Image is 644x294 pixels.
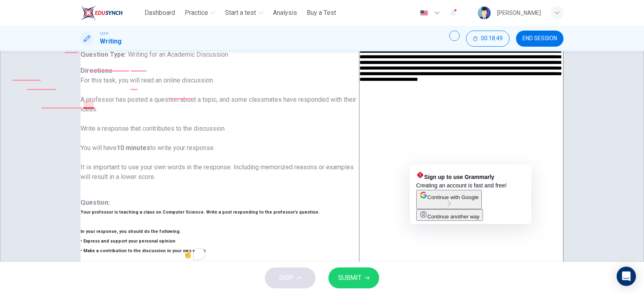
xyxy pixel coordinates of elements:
[449,31,460,47] div: Unmute
[270,6,300,20] button: Analysis
[328,267,379,288] button: SUBMIT
[419,10,429,16] img: en
[80,198,359,208] h6: Question :
[481,35,503,42] span: 00:18:49
[225,8,256,18] span: Start a test
[516,31,563,47] button: END SESSION
[141,6,178,20] button: Dashboard
[80,227,359,256] h6: In your response, you should do the following: • Express and support your personal opinion • Make...
[522,35,557,42] span: END SESSION
[307,8,336,18] span: Buy a Test
[117,144,150,152] b: 10 minutes
[144,8,175,18] span: Dashboard
[100,31,108,37] span: CEFR
[80,5,123,21] img: ELTC logo
[338,272,361,284] span: SUBMIT
[303,6,339,20] button: Buy a Test
[80,5,141,21] a: ELTC logo
[80,208,359,217] h6: Your professor is teaching a class on Computer Science. Write a post responding to the professor’...
[100,37,122,46] h1: Writing
[273,8,297,18] span: Analysis
[466,31,510,47] button: 00:18:49
[359,37,563,292] textarea: To enrich screen reader interactions, please activate Accessibility in Grammarly extension settings
[185,8,208,18] span: Practice
[222,6,266,20] button: Start a test
[466,31,510,47] div: Hide
[182,6,219,20] button: Practice
[80,50,359,60] h6: Question Type :
[497,8,541,18] div: [PERSON_NAME]
[617,267,636,286] div: Open Intercom Messenger
[80,66,359,191] h6: Directions
[478,6,491,19] img: Profile picture
[80,76,359,182] p: For this task, you will read an online discussion. A professor has posted a question about a topi...
[126,51,228,58] span: Writing for an Academic Discussion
